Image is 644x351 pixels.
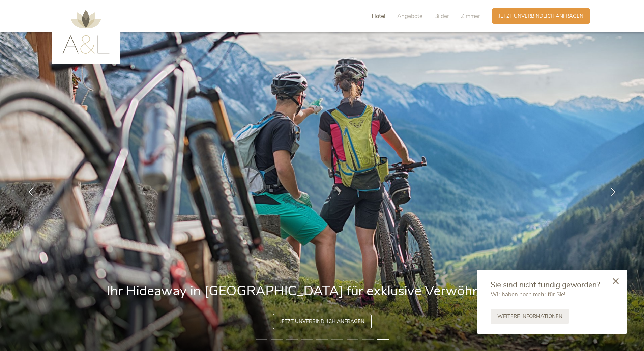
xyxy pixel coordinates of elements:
[62,10,110,54] img: AMONTI & LUNARIS Wellnessresort
[461,12,480,20] span: Zimmer
[491,291,565,298] span: Wir haben noch mehr für Sie!
[397,12,422,20] span: Angebote
[434,12,449,20] span: Bilder
[491,309,569,324] a: Weitere Informationen
[497,313,562,320] span: Weitere Informationen
[491,280,600,290] span: Sie sind nicht fündig geworden?
[280,318,364,325] span: Jetzt unverbindlich anfragen
[372,12,385,20] span: Hotel
[499,12,583,20] span: Jetzt unverbindlich anfragen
